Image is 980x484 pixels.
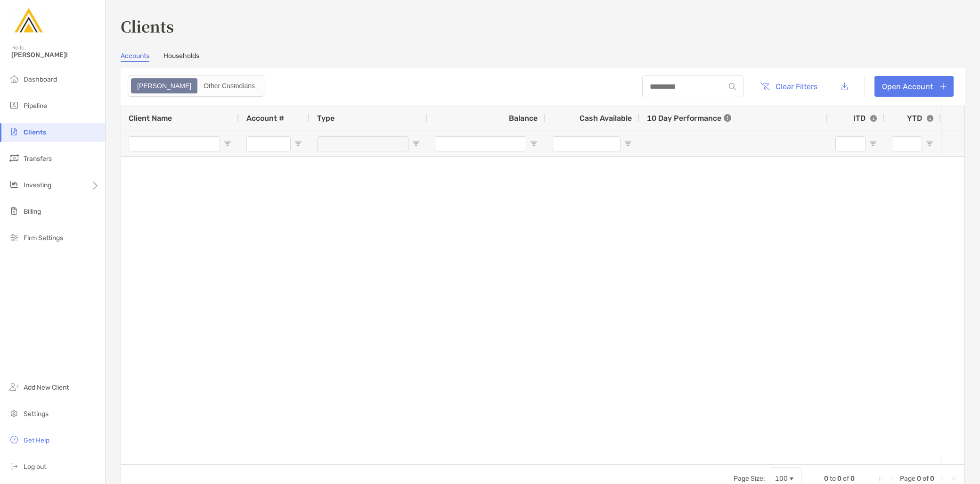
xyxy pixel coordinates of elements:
[734,475,765,483] div: Page Size:
[824,475,828,483] span: 0
[938,475,946,483] div: Next Page
[869,140,877,148] button: Open Filter Menu
[24,208,41,216] span: Billing
[163,52,199,62] a: Households
[647,105,731,131] div: 10 Day Performance
[24,463,46,471] span: Log out
[889,475,896,483] div: Previous Page
[837,475,841,483] span: 0
[11,4,45,38] img: Zoe Logo
[530,140,538,148] button: Open Filter Menu
[553,136,621,151] input: Cash Available Filter Input
[8,434,20,445] img: get-help icon
[835,136,866,151] input: ITD Filter Input
[874,76,954,97] a: Open Account
[8,460,20,472] img: logout icon
[930,475,934,483] span: 0
[24,234,63,242] span: Firm Settings
[8,408,20,419] img: settings icon
[132,79,196,92] div: Zoe
[24,155,52,163] span: Transfers
[830,475,836,483] span: to
[24,181,51,189] span: Investing
[580,114,632,123] span: Cash Available
[917,475,921,483] span: 0
[317,114,335,123] span: Type
[24,128,46,136] span: Clients
[509,114,538,123] span: Balance
[24,436,49,444] span: Get Help
[907,114,933,123] div: YTD
[412,140,420,148] button: Open Filter Menu
[198,79,260,92] div: Other Custodians
[729,83,736,90] img: input icon
[753,76,825,97] button: Clear Filters
[8,179,20,190] img: investing icon
[877,475,885,483] div: First Page
[24,102,47,110] span: Pipeline
[850,475,855,483] span: 0
[224,140,231,148] button: Open Filter Menu
[8,205,20,217] img: billing icon
[8,126,20,137] img: clients icon
[435,136,526,151] input: Balance Filter Input
[11,51,99,59] span: [PERSON_NAME]!
[8,73,20,84] img: dashboard icon
[24,384,69,392] span: Add New Client
[129,136,220,151] input: Client Name Filter Input
[624,140,632,148] button: Open Filter Menu
[843,475,849,483] span: of
[24,75,57,83] span: Dashboard
[8,232,20,243] img: firm-settings icon
[121,15,965,37] h3: Clients
[246,136,291,151] input: Account # Filter Input
[121,52,149,62] a: Accounts
[923,475,929,483] span: of
[900,475,915,483] span: Page
[8,152,20,164] img: transfers icon
[246,114,284,123] span: Account #
[892,136,922,151] input: YTD Filter Input
[926,140,933,148] button: Open Filter Menu
[8,381,20,392] img: add_new_client icon
[129,114,172,123] span: Client Name
[949,475,957,483] div: Last Page
[128,75,264,97] div: segmented control
[8,100,20,111] img: pipeline icon
[294,140,302,148] button: Open Filter Menu
[775,475,788,483] div: 100
[853,114,877,123] div: ITD
[24,410,49,418] span: Settings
